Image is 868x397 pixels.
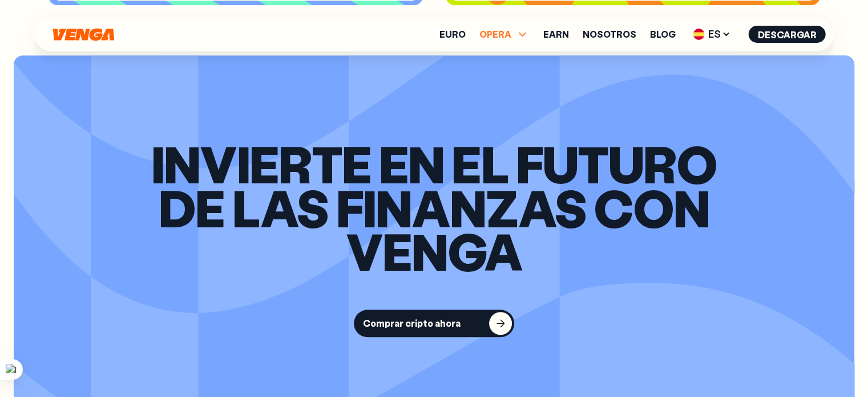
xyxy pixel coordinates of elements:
a: Blog [650,30,676,39]
a: Euro [439,30,466,39]
div: Invierte en el futuro de las finanzas con Venga [120,142,748,273]
button: Descargar [749,26,826,43]
span: OPERA [479,27,530,41]
a: Nosotros [583,30,636,39]
svg: Inicio [52,28,116,41]
a: Earn [543,30,569,39]
img: flag-es [693,29,705,40]
div: Comprar cripto ahora [363,319,461,328]
span: OPERA [479,30,511,39]
button: Comprar cripto ahora [354,310,514,337]
span: ES [689,25,735,43]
